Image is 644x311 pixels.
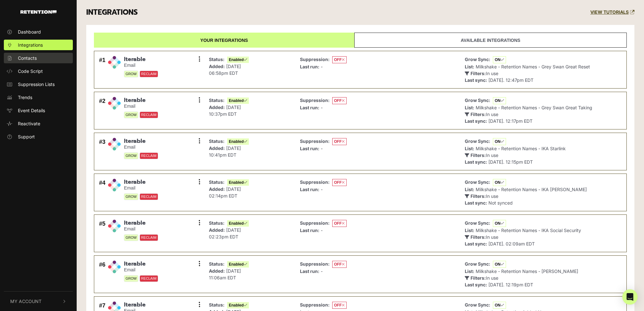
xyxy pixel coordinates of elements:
span: Milkshake - Retention Names - Grey Swan Great Reset [476,64,590,69]
strong: Added: [209,105,225,110]
span: [DATE]. 02:09am EDT [488,241,535,246]
a: Your integrations [94,33,354,48]
strong: List: [465,187,474,192]
small: Email [124,63,158,68]
strong: Filters: [471,193,486,199]
span: Iterable [124,220,158,227]
strong: Added: [209,227,225,233]
strong: Last run: [300,268,319,274]
span: [DATE] 06:58pm EDT [209,64,241,76]
strong: Grow Sync: [465,138,490,144]
span: Contacts [18,55,37,61]
img: Iterable [108,138,121,151]
span: - [321,146,323,151]
span: RECLAIM [140,112,158,118]
img: Iterable [108,260,121,273]
strong: Filters: [471,234,486,240]
span: Code Script [18,68,43,74]
span: - [321,187,323,192]
div: #3 [99,138,105,165]
p: In use [465,193,587,199]
div: #6 [99,260,105,288]
strong: Grow Sync: [465,261,490,267]
a: VIEW TUTORIALS [590,10,634,15]
span: - [321,105,323,110]
span: Event Details [18,107,45,114]
a: Trends [4,92,73,103]
span: - [321,228,323,233]
strong: Last sync: [465,241,487,246]
img: Iterable [108,220,121,232]
div: Open Intercom Messenger [622,289,638,305]
span: Iterable [124,56,158,63]
small: Email [124,267,158,273]
span: Enabled [227,179,249,186]
a: Event Details [4,105,73,116]
span: RECLAIM [140,71,158,77]
strong: Grow Sync: [465,220,490,226]
strong: Last sync: [465,77,487,83]
span: OFF [332,97,347,104]
strong: Suppression: [300,97,330,103]
strong: Filters: [471,71,486,76]
span: Dashboard [18,28,41,35]
span: RECLAIM [140,275,158,282]
strong: Suppression: [300,138,330,144]
small: Email [124,185,158,191]
strong: Last sync: [465,282,487,287]
a: Available integrations [354,33,627,48]
p: In use [465,275,578,281]
strong: Grow Sync: [465,179,490,185]
span: ON [493,261,506,268]
small: Email [124,104,158,109]
p: In use [465,234,581,240]
span: Support [18,133,35,140]
strong: Last run: [300,105,319,110]
strong: List: [465,268,474,274]
h3: INTEGRATIONS [86,8,138,17]
strong: Last run: [300,64,319,69]
span: Reactivate [18,120,40,127]
span: OFF [332,138,347,145]
a: Suppression Lists [4,79,73,89]
span: Milkshake - Retention Names - IKA Social Security [476,228,581,233]
span: OFF [332,56,347,63]
strong: Last sync: [465,200,487,206]
span: [DATE] 11:06am EDT [209,268,241,280]
span: ON [493,302,506,309]
span: Enabled [227,138,249,145]
span: [DATE] 10:37pm EDT [209,105,241,117]
span: My Account [10,298,42,305]
strong: Last run: [300,187,319,192]
strong: Suppression: [300,261,330,267]
strong: Added: [209,186,225,192]
span: ON [493,138,506,145]
span: GROW [124,112,138,118]
span: [DATE]. 12:19pm EDT [488,282,533,287]
span: Iterable [124,260,158,268]
strong: Added: [209,268,225,274]
span: [DATE]. 12:15pm EDT [488,159,533,165]
strong: Last sync: [465,118,487,124]
strong: List: [465,228,474,233]
span: [DATE] 02:23pm EDT [209,227,241,239]
strong: Suppression: [300,57,330,62]
img: Iterable [108,97,121,110]
span: GROW [124,234,138,241]
strong: Suppression: [300,220,330,226]
span: Iterable [124,301,158,308]
strong: Status: [209,302,225,307]
strong: Status: [209,261,225,267]
strong: Suppression: [300,302,330,307]
strong: Last run: [300,228,319,233]
strong: Grow Sync: [465,57,490,62]
strong: Status: [209,138,225,144]
span: GROW [124,71,138,77]
span: Enabled [227,261,249,268]
strong: Last run: [300,146,319,151]
span: Integrations [18,42,43,48]
img: Iterable [108,179,121,191]
span: Milkshake - Retention Names - Grey Swan Great Taking [476,105,592,110]
span: GROW [124,152,138,159]
span: Enabled [227,57,249,63]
